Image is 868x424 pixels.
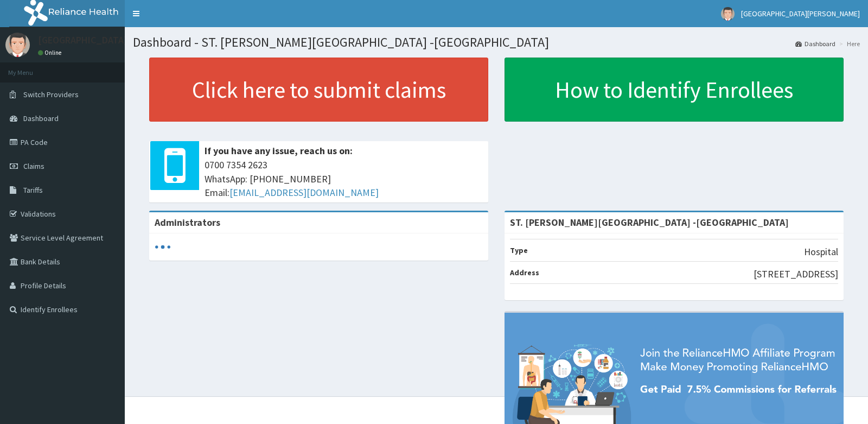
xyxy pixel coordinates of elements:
[155,239,171,255] svg: audio-loading
[510,216,789,229] strong: ST. [PERSON_NAME][GEOGRAPHIC_DATA] -[GEOGRAPHIC_DATA]
[505,58,844,122] a: How to Identify Enrollees
[754,267,838,281] p: [STREET_ADDRESS]
[23,90,79,99] span: Switch Providers
[205,144,353,157] b: If you have any issue, reach us on:
[5,33,30,57] img: User Image
[510,245,528,255] b: Type
[804,245,838,259] p: Hospital
[23,161,44,171] span: Claims
[149,58,488,122] a: Click here to submit claims
[38,35,199,45] p: [GEOGRAPHIC_DATA][PERSON_NAME]
[510,268,539,277] b: Address
[229,186,379,199] a: [EMAIL_ADDRESS][DOMAIN_NAME]
[155,216,220,229] b: Administrators
[23,113,59,123] span: Dashboard
[23,185,43,195] span: Tariffs
[741,9,860,18] span: [GEOGRAPHIC_DATA][PERSON_NAME]
[38,49,64,56] a: Online
[795,39,835,48] a: Dashboard
[721,7,735,21] img: User Image
[133,35,860,49] h1: Dashboard - ST. [PERSON_NAME][GEOGRAPHIC_DATA] -[GEOGRAPHIC_DATA]
[205,158,483,200] span: 0700 7354 2623 WhatsApp: [PHONE_NUMBER] Email:
[837,39,860,48] li: Here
